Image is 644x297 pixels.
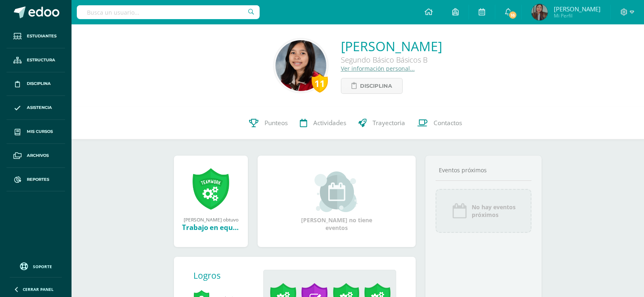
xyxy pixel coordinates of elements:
span: 16 [508,11,517,20]
a: Actividades [294,107,352,139]
span: Disciplina [27,80,51,87]
div: Logros [193,270,257,281]
span: Reportes [27,176,49,183]
a: Punteos [243,107,294,139]
a: Reportes [7,168,65,192]
input: Busca un usuario... [77,5,260,19]
span: Mis cursos [27,128,53,135]
span: Disciplina [360,78,392,93]
span: Trayectoria [373,119,405,127]
div: [PERSON_NAME] obtuvo [182,216,240,223]
span: No hay eventos próximos [472,203,516,219]
a: Ver información personal... [341,65,415,72]
span: Estructura [27,57,55,63]
img: event_icon.png [451,203,468,219]
span: [PERSON_NAME] [554,5,601,13]
div: [PERSON_NAME] no tiene eventos [296,171,377,232]
img: e0e3018be148909e9b9cf69bbfc1c52d.png [531,4,548,20]
a: Contactos [411,107,468,139]
a: Disciplina [341,78,403,94]
div: 11 [312,74,328,93]
span: Asistencia [27,104,52,111]
div: Trabajo en equipo [182,223,240,232]
span: Soporte [33,264,52,269]
a: Trayectoria [352,107,411,139]
span: Contactos [434,119,462,127]
span: Estudiantes [27,33,56,39]
span: Punteos [265,119,288,127]
img: event_small.png [314,171,359,212]
a: Disciplina [7,72,65,96]
a: Estudiantes [7,24,65,48]
a: Soporte [10,260,62,271]
div: Eventos próximos [436,166,531,174]
a: Archivos [7,144,65,168]
span: Archivos [27,152,49,159]
img: 2a399d298ae9e08203e348cf23ac3abf.png [275,40,326,91]
span: Mi Perfil [554,12,601,19]
a: Estructura [7,48,65,72]
span: Cerrar panel [23,286,54,292]
a: Mis cursos [7,120,65,144]
a: Asistencia [7,96,65,120]
a: [PERSON_NAME] [341,37,442,55]
span: Actividades [313,119,346,127]
div: Segundo Básico Básicos B [341,55,442,65]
